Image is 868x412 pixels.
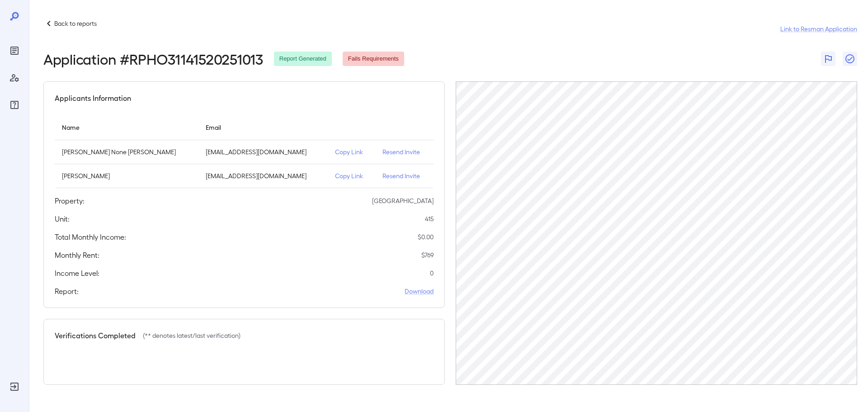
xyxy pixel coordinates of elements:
[54,19,97,28] p: Back to reports
[274,55,332,63] span: Report Generated
[206,171,321,180] p: [EMAIL_ADDRESS][DOMAIN_NAME]
[198,114,328,140] th: Email
[382,171,426,180] p: Resend Invite
[55,213,70,224] h5: Unit:
[43,51,263,67] h2: Application # RPHO31141520251013
[372,196,434,205] p: [GEOGRAPHIC_DATA]
[382,147,426,156] p: Resend Invite
[843,52,857,66] button: Close Report
[55,286,79,297] h5: Report:
[55,268,99,279] h5: Income Level:
[335,171,368,180] p: Copy Link
[335,147,368,156] p: Copy Link
[55,250,99,260] h5: Monthly Rent:
[62,171,191,180] p: [PERSON_NAME]
[55,114,198,140] th: Name
[55,330,136,341] h5: Verifications Completed
[7,71,22,85] div: Manage Users
[7,98,22,112] div: FAQ
[55,195,85,206] h5: Property:
[55,232,126,242] h5: Total Monthly Income:
[343,55,404,63] span: Fails Requirements
[55,114,434,188] table: simple table
[405,287,434,296] a: Download
[780,24,857,33] a: Link to Resman Application
[421,251,434,260] p: $ 769
[7,43,22,58] div: Reports
[425,214,434,223] p: 415
[206,147,321,156] p: [EMAIL_ADDRESS][DOMAIN_NAME]
[62,147,191,156] p: [PERSON_NAME] None [PERSON_NAME]
[430,269,434,278] p: 0
[418,232,434,242] p: $ 0.00
[7,379,22,394] div: Log Out
[143,331,241,340] p: (** denotes latest/last verification)
[55,93,131,104] h5: Applicants Information
[821,52,835,66] button: Flag Report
